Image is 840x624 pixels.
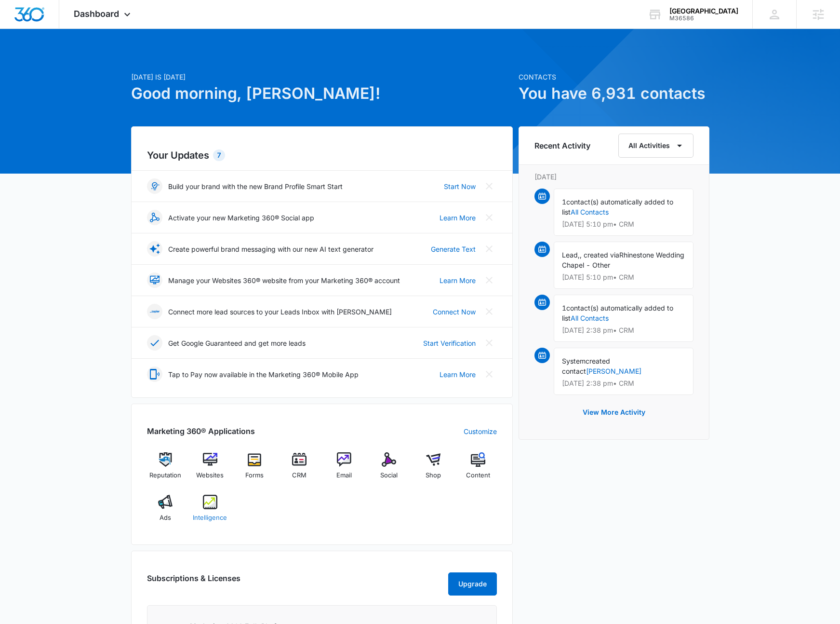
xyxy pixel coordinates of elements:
[149,471,181,480] span: Reputation
[460,452,497,487] a: Content
[168,181,343,191] p: Build your brand with the new Brand Profile Smart Start
[618,134,693,158] button: All Activities
[562,304,673,322] span: contact(s) automatically added to list
[481,178,497,194] button: Close
[440,369,476,380] a: Learn More
[370,452,407,487] a: Social
[168,307,392,317] p: Connect more lead sources to your Leads Inbox with [PERSON_NAME]
[423,338,476,348] a: Start Verification
[562,380,685,387] p: [DATE] 2:38 pm • CRM
[481,304,497,319] button: Close
[168,213,314,223] p: Activate your new Marketing 360® Social app
[481,335,497,351] button: Close
[586,367,641,375] a: [PERSON_NAME]
[562,357,586,365] span: System
[193,513,227,523] span: Intelligence
[147,572,240,592] h2: Subscriptions & Licenses
[562,198,566,206] span: 1
[562,304,566,312] span: 1
[131,72,513,82] p: [DATE] is [DATE]
[562,357,610,375] span: created contact
[147,425,255,437] h2: Marketing 360® Applications
[481,210,497,225] button: Close
[580,251,619,259] span: , created via
[440,213,476,223] a: Learn More
[481,241,497,257] button: Close
[380,471,398,480] span: Social
[191,495,228,529] a: Intelligence
[562,251,580,259] span: Lead,
[433,307,476,317] a: Connect Now
[519,72,709,82] p: Contacts
[534,172,693,182] p: [DATE]
[669,15,738,22] div: account id
[519,82,709,105] h1: You have 6,931 contacts
[571,208,609,216] a: All Contacts
[562,327,685,334] p: [DATE] 2:38 pm • CRM
[431,244,476,254] a: Generate Text
[147,452,184,487] a: Reputation
[168,369,359,380] p: Tap to Pay now available in the Marketing 360® Mobile App
[426,471,441,480] span: Shop
[573,401,655,424] button: View More Activity
[440,275,476,285] a: Learn More
[147,495,184,529] a: Ads
[168,244,373,254] p: Create powerful brand messaging with our new AI text generator
[147,148,497,163] h2: Your Updates
[448,572,497,596] button: Upgrade
[571,314,609,322] a: All Contacts
[213,149,225,161] div: 7
[562,198,673,216] span: contact(s) automatically added to list
[326,452,363,487] a: Email
[196,471,224,480] span: Websites
[481,272,497,288] button: Close
[534,140,590,151] h6: Recent Activity
[236,452,273,487] a: Forms
[562,274,685,281] p: [DATE] 5:10 pm • CRM
[74,9,119,19] span: Dashboard
[168,338,306,348] p: Get Google Guaranteed and get more leads
[464,426,497,436] a: Customize
[562,221,685,228] p: [DATE] 5:10 pm • CRM
[160,513,171,523] span: Ads
[562,251,684,269] span: Rhinestone Wedding Chapel - Other
[336,471,352,480] span: Email
[191,452,228,487] a: Websites
[481,366,497,382] button: Close
[131,82,513,105] h1: Good morning, [PERSON_NAME]!
[281,452,318,487] a: CRM
[245,471,264,480] span: Forms
[444,181,476,191] a: Start Now
[466,471,490,480] span: Content
[415,452,452,487] a: Shop
[669,7,738,15] div: account name
[292,471,307,480] span: CRM
[168,275,400,285] p: Manage your Websites 360® website from your Marketing 360® account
